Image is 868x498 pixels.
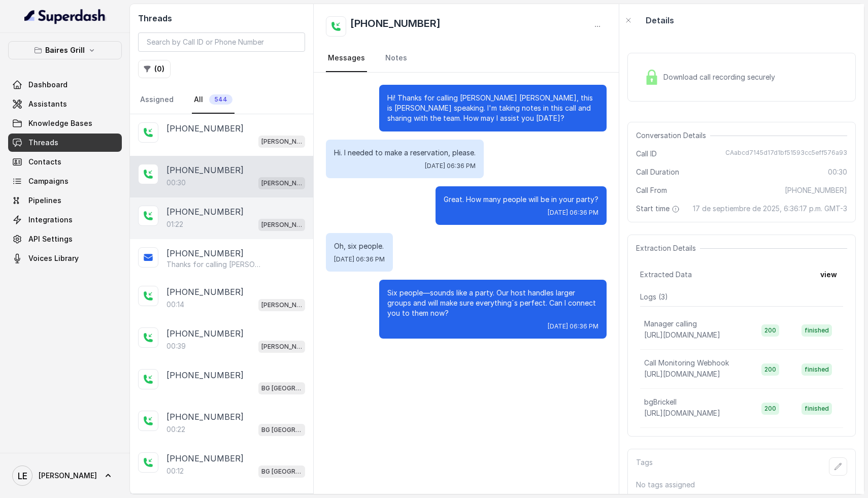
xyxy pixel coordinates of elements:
p: [PHONE_NUMBER] [166,411,244,423]
text: LE [18,471,27,481]
span: [URL][DOMAIN_NAME] [644,409,720,417]
p: Tags [636,457,653,476]
p: [PHONE_NUMBER] [166,247,244,259]
p: 01:22 [166,219,183,229]
span: Knowledge Bases [28,118,92,128]
span: Integrations [28,215,73,225]
span: Conversation Details [636,130,710,141]
a: API Settings [8,230,122,248]
span: finished [802,403,832,415]
p: 00:14 [166,300,184,310]
p: bgBrickell [644,397,677,407]
p: [PHONE_NUMBER] [166,164,244,176]
p: [PERSON_NAME] [261,300,302,310]
a: [PERSON_NAME] [8,461,122,490]
span: Call From [636,185,667,195]
p: [PHONE_NUMBER] [166,122,244,135]
p: [PERSON_NAME] [261,178,302,188]
p: [PERSON_NAME] [261,220,302,230]
p: BG [GEOGRAPHIC_DATA] [261,425,302,435]
p: [PHONE_NUMBER] [166,327,244,340]
span: finished [802,324,832,337]
p: No tags assigned [636,480,847,490]
p: Great. How many people will be in your party? [444,194,598,205]
span: [DATE] 06:36 PM [425,162,476,170]
span: Extracted Data [640,270,692,280]
p: [PERSON_NAME] [261,137,302,147]
nav: Tabs [138,86,305,114]
span: Call Duration [636,167,679,177]
p: [PHONE_NUMBER] [166,452,244,464]
p: Hi! Thanks for calling [PERSON_NAME] [PERSON_NAME], this is [PERSON_NAME] speaking. I'm taking no... [387,93,598,123]
span: CAabcd7145d17d1bf51593cc5eff576a93 [725,149,847,159]
p: 00:22 [166,424,185,435]
button: view [814,265,843,284]
p: [PHONE_NUMBER] [166,206,244,218]
a: Integrations [8,211,122,229]
span: 200 [761,324,779,337]
img: light.svg [24,8,106,24]
a: Notes [383,45,409,72]
p: [PHONE_NUMBER] [166,286,244,298]
a: Voices Library [8,249,122,268]
span: [DATE] 06:36 PM [334,255,385,263]
p: Manager calling [644,319,697,329]
span: finished [802,363,832,376]
span: Pipelines [28,195,61,206]
p: Call Monitoring Webhook [644,358,729,368]
button: (0) [138,60,171,78]
span: [PHONE_NUMBER] [785,185,847,195]
p: Details [646,14,674,26]
button: Baires Grill [8,41,122,59]
span: 00:30 [828,167,847,177]
span: Start time [636,204,682,214]
img: Lock Icon [644,70,659,85]
span: [DATE] 06:36 PM [548,322,598,330]
span: [URL][DOMAIN_NAME] [644,370,720,378]
p: Oh, six people. [334,241,385,251]
h2: Threads [138,12,305,24]
span: Extraction Details [636,243,700,253]
a: Threads [8,134,122,152]
p: Hi. I needed to make a reservation, please. [334,148,476,158]
nav: Tabs [326,45,607,72]
a: Assigned [138,86,176,114]
span: [PERSON_NAME] [39,471,97,481]
a: Contacts [8,153,122,171]
span: Call ID [636,149,657,159]
a: Messages [326,45,367,72]
span: [DATE] 06:36 PM [548,209,598,217]
p: [PHONE_NUMBER] [166,369,244,381]
input: Search by Call ID or Phone Number [138,32,305,52]
span: Threads [28,138,58,148]
a: Knowledge Bases [8,114,122,132]
span: 17 de septiembre de 2025, 6:36:17 p.m. GMT-3 [693,204,847,214]
a: Assistants [8,95,122,113]
span: API Settings [28,234,73,244]
p: 00:39 [166,341,186,351]
p: 00:12 [166,466,184,476]
p: BG [GEOGRAPHIC_DATA] [261,467,302,477]
span: Assistants [28,99,67,109]
p: Logs ( 3 ) [640,292,843,302]
span: 200 [761,403,779,415]
span: Dashboard [28,80,68,90]
p: Baires Grill [45,44,85,56]
p: BG [GEOGRAPHIC_DATA] [261,383,302,393]
span: Download call recording securely [663,72,779,82]
h2: [PHONE_NUMBER] [350,16,441,37]
a: All544 [192,86,235,114]
span: [URL][DOMAIN_NAME] [644,330,720,339]
span: Contacts [28,157,61,167]
a: Dashboard [8,76,122,94]
a: Campaigns [8,172,122,190]
p: [PERSON_NAME] [261,342,302,352]
span: 200 [761,363,779,376]
a: Pipelines [8,191,122,210]
p: Thanks for calling [PERSON_NAME] Grill Brickell! Need directions? [URL][DOMAIN_NAME] Call managed... [166,259,264,270]
p: Six people—sounds like a party. Our host handles larger groups and will make sure everything´s pe... [387,288,598,318]
span: Voices Library [28,253,79,263]
p: 00:30 [166,178,186,188]
span: Campaigns [28,176,69,186]
span: 544 [209,94,232,105]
